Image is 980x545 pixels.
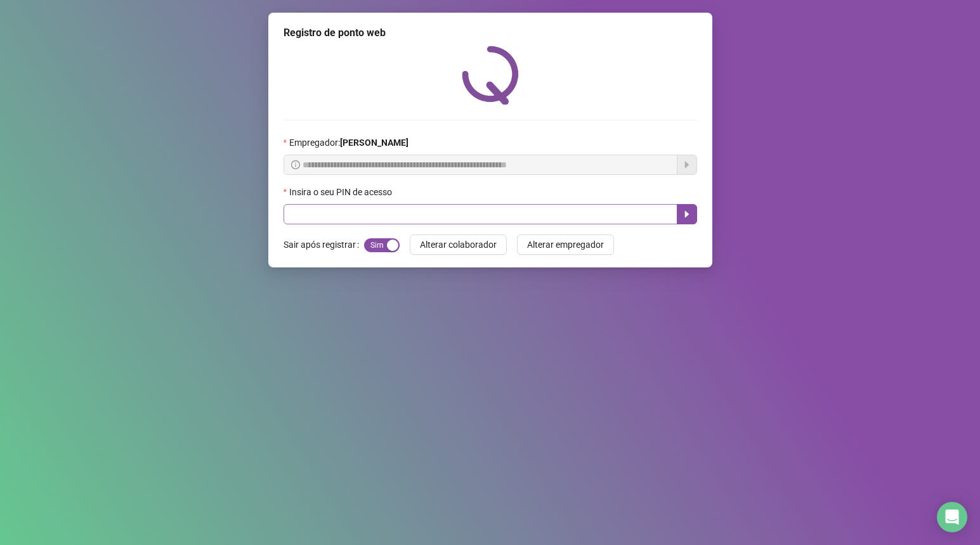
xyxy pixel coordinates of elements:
[462,46,519,105] img: QRPoint
[937,502,967,532] div: Open Intercom Messenger
[340,138,408,148] strong: [PERSON_NAME]
[289,136,408,150] span: Empregador :
[284,185,400,199] label: Insira o seu PIN de acesso
[420,238,497,252] span: Alterar colaborador
[527,238,604,252] span: Alterar empregador
[410,234,507,255] button: Alterar colaborador
[682,209,692,219] span: caret-right
[284,25,697,41] div: Registro de ponto web
[517,234,614,255] button: Alterar empregador
[291,160,300,169] span: info-circle
[284,234,364,255] label: Sair após registrar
